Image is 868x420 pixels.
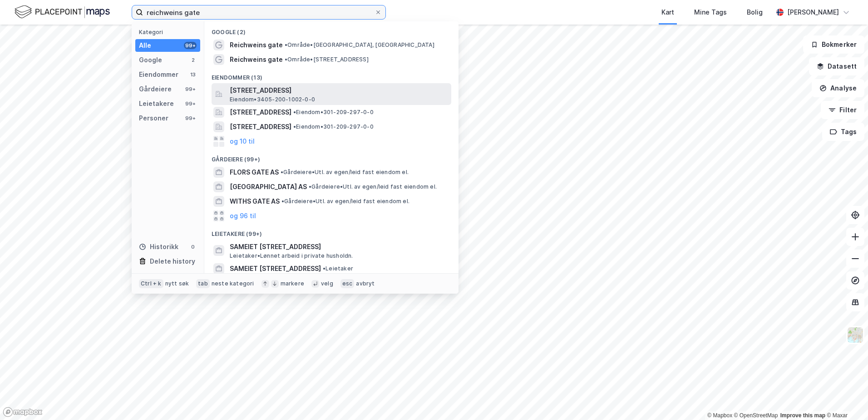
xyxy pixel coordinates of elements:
[707,412,732,419] a: Mapbox
[356,280,375,287] div: avbryt
[184,42,197,49] div: 99+
[847,326,864,344] img: Z
[230,263,321,274] span: SAMEIET [STREET_ADDRESS]
[230,107,291,118] span: [STREET_ADDRESS]
[230,40,283,50] span: Reichweins gate
[189,71,197,78] div: 13
[822,123,864,141] button: Tags
[734,412,778,419] a: OpenStreetMap
[184,85,197,93] div: 99+
[230,241,448,252] span: SAMEIET [STREET_ADDRESS]
[204,223,459,240] div: Leietakere (99+)
[285,41,287,48] span: •
[809,57,864,75] button: Datasett
[184,100,197,107] div: 99+
[281,198,409,205] span: Gårdeiere • Utl. av egen/leid fast eiendom el.
[281,280,304,287] div: markere
[143,5,375,19] input: Søk på adresse, matrikkel, gårdeiere, leietakere eller personer
[139,84,172,95] div: Gårdeiere
[204,67,459,83] div: Eiendommer (13)
[323,265,353,272] span: Leietaker
[189,243,197,250] div: 0
[230,54,283,65] span: Reichweins gate
[150,256,195,267] div: Delete history
[821,101,864,119] button: Filter
[340,279,355,288] div: esc
[780,412,825,419] a: Improve this map
[661,7,674,18] div: Kart
[285,41,434,49] span: Område • [GEOGRAPHIC_DATA], [GEOGRAPHIC_DATA]
[139,55,162,65] div: Google
[230,96,315,103] span: Eiendom • 3405-200-1002-0-0
[694,7,727,18] div: Mine Tags
[230,181,307,192] span: [GEOGRAPHIC_DATA] AS
[293,109,296,115] span: •
[293,109,374,116] span: Eiendom • 301-209-297-0-0
[139,241,178,252] div: Historikk
[281,198,284,205] span: •
[230,196,280,207] span: WITHS GATE AS
[3,407,43,417] a: Mapbox homepage
[787,7,839,18] div: [PERSON_NAME]
[230,85,448,96] span: [STREET_ADDRESS]
[165,280,189,287] div: nytt søk
[293,123,296,130] span: •
[230,121,291,132] span: [STREET_ADDRESS]
[230,136,255,147] button: og 10 til
[15,4,110,20] img: logo.f888ab2527a4732fd821a326f86c7f29.svg
[139,279,163,288] div: Ctrl + k
[204,149,459,165] div: Gårdeiere (99+)
[212,280,254,287] div: neste kategori
[281,169,409,176] span: Gårdeiere • Utl. av egen/leid fast eiendom el.
[230,210,256,221] button: og 96 til
[321,280,333,287] div: velg
[184,115,197,122] div: 99+
[139,40,151,51] div: Alle
[285,56,287,63] span: •
[812,79,864,97] button: Analyse
[230,167,279,178] span: FLORS GATE AS
[139,98,174,109] div: Leietakere
[309,183,311,190] span: •
[285,56,369,63] span: Område • [STREET_ADDRESS]
[323,265,325,272] span: •
[189,56,197,64] div: 2
[139,69,178,80] div: Eiendommer
[803,35,864,54] button: Bokmerker
[823,376,868,420] iframe: Chat Widget
[293,123,374,130] span: Eiendom • 301-209-297-0-0
[747,7,763,18] div: Bolig
[139,113,168,124] div: Personer
[309,183,437,190] span: Gårdeiere • Utl. av egen/leid fast eiendom el.
[196,279,210,288] div: tab
[139,29,200,35] div: Kategori
[281,169,283,175] span: •
[230,252,353,260] span: Leietaker • Lønnet arbeid i private husholdn.
[204,21,459,38] div: Google (2)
